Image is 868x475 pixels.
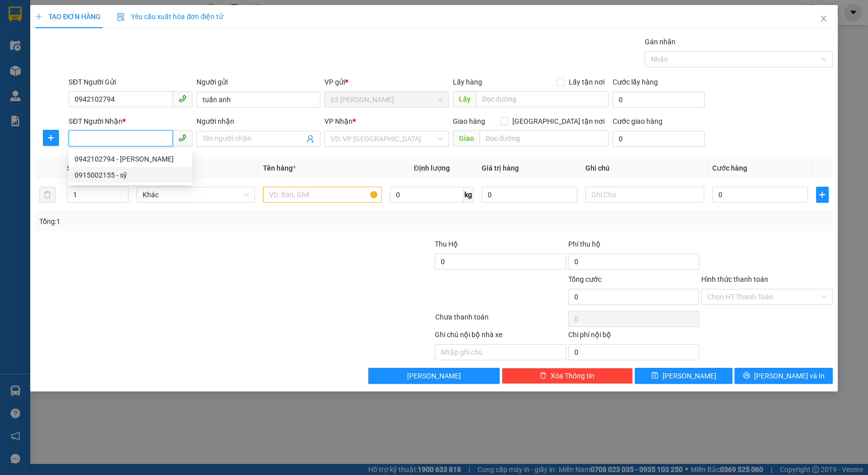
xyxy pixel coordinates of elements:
[645,38,676,46] label: Gán nhãn
[712,164,747,172] span: Cước hàng
[67,164,75,172] span: SL
[435,329,566,344] div: Ghi chú nội bộ nhà xe
[414,164,449,172] span: Định lượng
[306,135,314,143] span: user-add
[613,131,705,147] input: Cước giao hàng
[435,344,566,360] input: Nhập ghi chú
[453,91,476,107] span: Lấy
[463,187,474,203] span: kg
[434,311,567,329] div: Chưa thanh toán
[565,76,609,88] span: Lấy tận nơi
[453,117,485,125] span: Giao hàng
[735,368,832,384] button: printer[PERSON_NAME] và In
[407,370,461,381] span: [PERSON_NAME]
[508,116,609,127] span: [GEOGRAPHIC_DATA] tận nơi
[743,372,750,380] span: printer
[324,117,353,125] span: VP Nhận
[368,368,499,384] button: [PERSON_NAME]
[585,187,704,203] input: Ghi Chú
[263,187,382,203] input: VD: Bàn, Ghế
[568,239,699,254] div: Phí thu hộ
[178,134,186,142] span: phone
[482,187,577,203] input: 0
[820,15,828,23] span: close
[816,187,829,203] button: plus
[324,76,448,88] div: VP gửi
[75,170,186,181] div: 0915002155 - sỹ
[69,116,192,127] div: SĐT Người Nhận
[178,95,186,103] span: phone
[613,78,658,86] label: Cước lấy hàng
[39,187,55,203] button: delete
[263,164,296,172] span: Tên hàng
[330,92,442,107] span: 63 Trần Quang Tặng
[453,130,480,146] span: Giao
[453,78,482,86] span: Lấy hàng
[476,91,609,107] input: Dọc đường
[482,164,519,172] span: Giá trị hàng
[69,167,192,183] div: 0915002155 - sỹ
[35,13,42,20] span: plus
[810,5,838,33] button: Close
[43,134,58,142] span: plus
[701,275,768,283] label: Hình thức thanh toán
[196,116,320,127] div: Người nhận
[35,13,101,21] span: TẠO ĐƠN HÀNG
[635,368,732,384] button: save[PERSON_NAME]
[117,13,125,21] img: icon
[143,187,249,202] span: Khác
[662,370,716,381] span: [PERSON_NAME]
[117,13,223,21] span: Yêu cầu xuất hóa đơn điện tử
[817,191,828,199] span: plus
[69,76,192,88] div: SĐT Người Gửi
[75,153,186,165] div: 0942102794 - [PERSON_NAME]
[43,130,59,146] button: plus
[502,368,633,384] button: deleteXóa Thông tin
[651,372,658,380] span: save
[613,117,662,125] label: Cước giao hàng
[551,370,594,381] span: Xóa Thông tin
[581,159,708,178] th: Ghi chú
[480,130,609,146] input: Dọc đường
[540,372,547,380] span: delete
[568,329,699,344] div: Chi phí nội bộ
[568,275,602,283] span: Tổng cước
[435,240,458,248] span: Thu Hộ
[613,92,705,108] input: Cước lấy hàng
[754,370,825,381] span: [PERSON_NAME] và In
[39,216,335,227] div: Tổng: 1
[69,151,192,167] div: 0942102794 - tuấn anh
[196,76,320,88] div: Người gửi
